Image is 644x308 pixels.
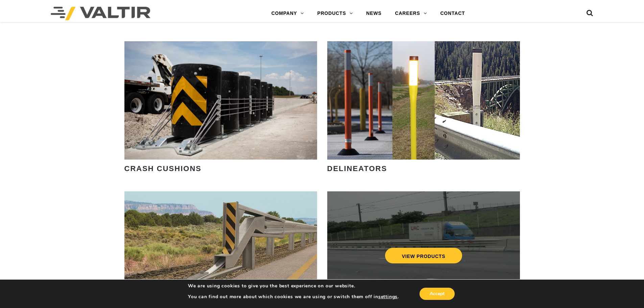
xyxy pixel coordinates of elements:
[265,7,311,20] a: COMPANY
[51,7,150,20] img: Valtir
[378,294,398,300] button: settings
[433,7,472,20] a: CONTACT
[188,294,399,300] p: You can find out more about which cookies we are using or switch them off in .
[124,164,201,173] strong: CRASH CUSHIONS
[188,283,399,289] p: We are using cookies to give you the best experience on our website.
[359,7,388,20] a: NEWS
[388,7,434,20] a: CAREERS
[420,288,455,300] button: Accept
[327,164,387,173] strong: DELINEATORS
[311,7,360,20] a: PRODUCTS
[385,248,462,263] a: VIEW PRODUCTS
